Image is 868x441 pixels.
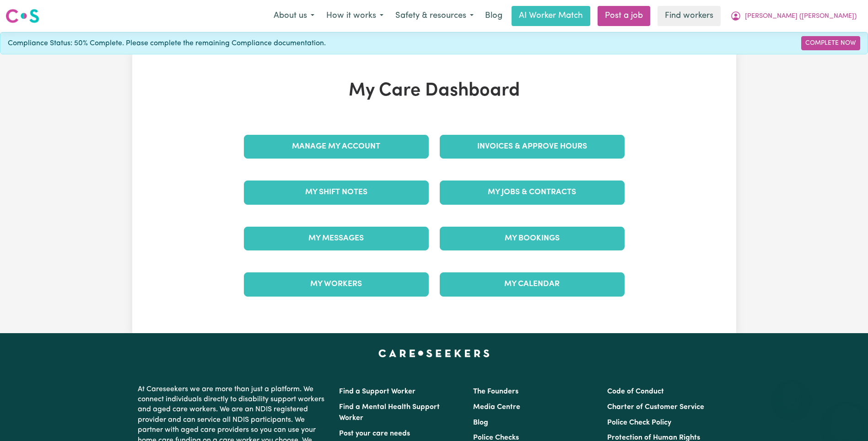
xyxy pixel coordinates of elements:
[607,388,664,395] a: Code of Conduct
[244,227,429,250] a: My Messages
[745,11,857,21] span: [PERSON_NAME] ([PERSON_NAME])
[724,6,863,26] button: My Account
[801,36,860,50] a: Complete Now
[831,404,861,434] iframe: Button to launch messaging window
[244,181,429,204] a: My Shift Notes
[512,6,590,26] a: AI Worker Match
[440,181,625,204] a: My Jobs & Contracts
[339,404,440,422] a: Find a Mental Health Support Worker
[658,6,721,26] a: Find workers
[238,80,630,102] h1: My Care Dashboard
[339,388,415,395] a: Find a Support Worker
[339,430,410,437] a: Post your care needs
[244,272,429,296] a: My Workers
[440,227,625,250] a: My Bookings
[8,38,326,49] span: Compliance Status: 50% Complete. Please complete the remaining Compliance documentation.
[607,404,704,411] a: Charter of Customer Service
[473,404,520,411] a: Media Centre
[598,6,650,26] a: Post a job
[480,6,508,26] a: Blog
[5,5,39,27] a: Careseekers logo
[320,6,389,26] button: How it works
[244,135,429,159] a: Manage My Account
[389,6,480,26] button: Safety & resources
[782,383,801,401] iframe: Close message
[268,6,320,26] button: About us
[5,8,39,24] img: Careseekers logo
[378,350,490,357] a: Careseekers home page
[440,272,625,296] a: My Calendar
[607,419,671,426] a: Police Check Policy
[473,388,518,395] a: The Founders
[473,419,488,426] a: Blog
[440,135,625,159] a: Invoices & Approve Hours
